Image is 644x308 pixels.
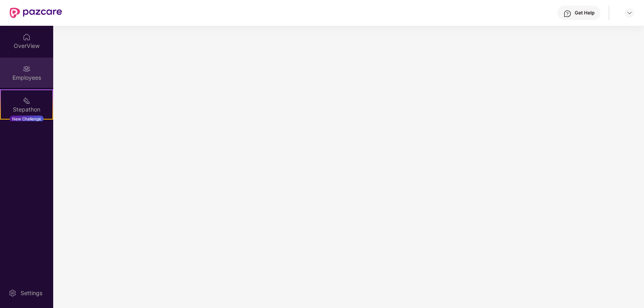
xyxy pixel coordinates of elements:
[23,97,31,105] img: svg+xml;base64,PHN2ZyB4bWxucz0iaHR0cDovL3d3dy53My5vcmcvMjAwMC9zdmciIHdpZHRoPSIyMSIgaGVpZ2h0PSIyMC...
[626,10,633,16] img: svg+xml;base64,PHN2ZyBpZD0iRHJvcGRvd24tMzJ4MzIiIHhtbG5zPSJodHRwOi8vd3d3LnczLm9yZy8yMDAwL3N2ZyIgd2...
[8,289,17,297] img: svg+xml;base64,PHN2ZyBpZD0iU2V0dGluZy0yMHgyMCIgeG1sbnM9Imh0dHA6Ly93d3cudzMub3JnLzIwMDAvc3ZnIiB3aW...
[18,289,45,297] div: Settings
[23,65,31,73] img: svg+xml;base64,PHN2ZyBpZD0iRW1wbG95ZWVzIiB4bWxucz0iaHR0cDovL3d3dy53My5vcmcvMjAwMC9zdmciIHdpZHRoPS...
[1,105,52,114] div: Stepathon
[10,116,44,122] div: New Challenge
[575,10,594,16] div: Get Help
[563,10,571,18] img: svg+xml;base64,PHN2ZyBpZD0iSGVscC0zMngzMiIgeG1sbnM9Imh0dHA6Ly93d3cudzMub3JnLzIwMDAvc3ZnIiB3aWR0aD...
[10,8,62,18] img: New Pazcare Logo
[23,33,31,41] img: svg+xml;base64,PHN2ZyBpZD0iSG9tZSIgeG1sbnM9Imh0dHA6Ly93d3cudzMub3JnLzIwMDAvc3ZnIiB3aWR0aD0iMjAiIG...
